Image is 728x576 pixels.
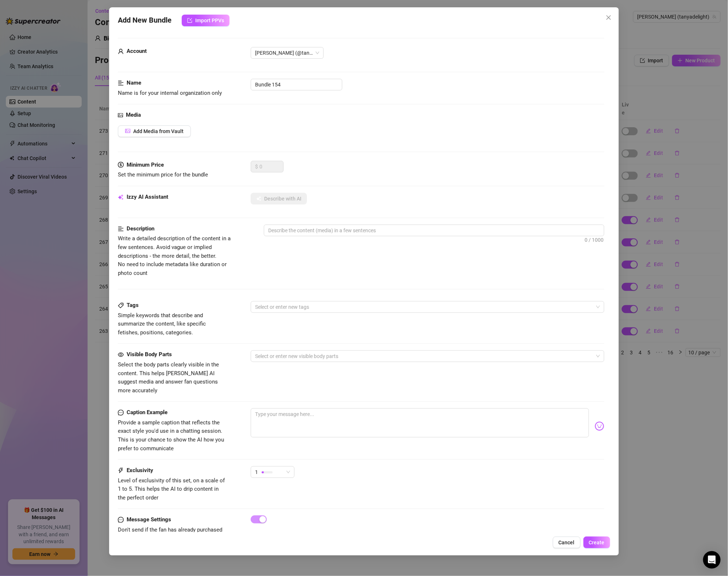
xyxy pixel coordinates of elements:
span: Add New Bundle [118,15,172,26]
span: Provide a sample caption that reflects the exact style you'd use in a chatting session. This is y... [118,419,224,452]
span: 1 [255,467,258,478]
button: Describe with AI [251,193,307,205]
span: Simple keywords that describe and summarize the content, like specific fetishes, positions, categ... [118,312,206,336]
span: Create [589,540,605,545]
span: Import PPVs [195,17,224,23]
span: Close [603,15,615,20]
button: Cancel [553,537,581,548]
span: message [118,515,124,524]
span: Set the minimum price for the bundle [118,171,208,178]
span: user [118,47,124,56]
strong: Tags [127,302,139,308]
strong: Exclusivity [127,467,153,474]
span: picture [125,128,130,133]
span: message [118,408,124,417]
strong: Visible Body Parts [127,351,172,358]
button: Add Media from Vault [118,125,191,137]
strong: Caption Example [127,409,167,416]
strong: Media [126,112,141,118]
input: Enter a name [251,79,342,90]
strong: Minimum Price [127,161,164,168]
button: Create [583,537,610,548]
span: thunderbolt [118,466,124,475]
strong: Description [127,225,154,232]
strong: Name [127,79,141,86]
span: align-left [118,79,124,87]
strong: Izzy AI Assistant [127,194,168,200]
div: Open Intercom Messenger [703,551,721,569]
span: Write a detailed description of the content in a few sentences. Avoid vague or implied descriptio... [118,235,231,276]
span: Tanya (@tanyadelight) [255,47,319,58]
span: Add Media from Vault [133,128,184,134]
img: svg%3e [595,421,604,431]
span: picture [118,111,123,120]
span: tag [118,303,124,308]
span: eye [118,352,124,358]
span: Name is for your internal organization only [118,90,222,96]
span: import [187,18,192,23]
span: Select the body parts clearly visible in the content. This helps [PERSON_NAME] AI suggest media a... [118,361,219,394]
button: Close [603,12,615,23]
strong: Account [127,48,147,54]
button: Import PPVs [182,15,230,26]
span: align-left [118,225,124,233]
strong: Message Settings [127,516,171,523]
span: Cancel [559,540,575,545]
span: close [606,15,612,20]
span: Level of exclusivity of this set, on a scale of 1 to 5. This helps the AI to drip content in the ... [118,477,225,501]
span: Don't send if the fan has already purchased any media in this bundle [118,526,222,542]
span: dollar [118,161,124,170]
